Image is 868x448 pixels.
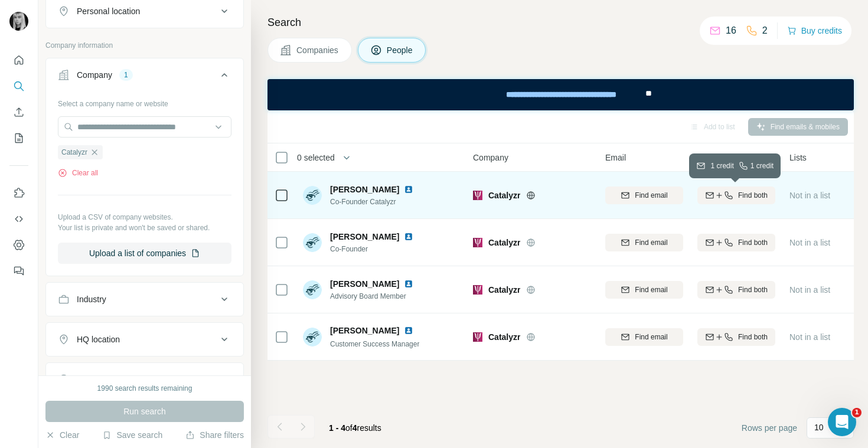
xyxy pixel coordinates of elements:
[330,340,419,348] span: Customer Success Manager
[9,50,28,71] button: Quick start
[789,152,807,163] span: Lists
[330,325,399,336] span: [PERSON_NAME]
[330,278,399,290] span: [PERSON_NAME]
[303,186,322,205] img: Avatar
[605,328,683,346] button: Find email
[738,332,768,342] span: Find both
[726,24,736,38] p: 16
[185,429,244,441] button: Share filters
[635,190,667,201] span: Find email
[97,383,192,394] div: 1990 search results remaining
[303,233,322,252] img: Avatar
[488,331,520,343] span: Catalyzr
[9,12,28,31] img: Avatar
[404,185,413,194] img: LinkedIn logo
[828,408,856,436] iframe: Intercom live chat
[77,374,147,385] div: Annual revenue ($)
[473,285,482,295] img: Logo of Catalyzr
[267,14,854,31] h4: Search
[296,44,340,56] span: Companies
[330,244,418,254] span: Co-Founder
[77,5,140,17] div: Personal location
[77,69,112,81] div: Company
[45,40,244,51] p: Company information
[697,187,775,204] button: Find both
[789,285,830,295] span: Not in a list
[635,332,667,342] span: Find email
[9,260,28,282] button: Feedback
[330,184,399,195] span: [PERSON_NAME]
[697,152,722,163] span: Mobile
[329,423,345,433] span: 1 - 4
[473,238,482,247] img: Logo of Catalyzr
[267,79,854,110] iframe: Banner
[789,332,830,342] span: Not in a list
[605,152,626,163] span: Email
[353,423,357,433] span: 4
[762,24,768,38] p: 2
[814,421,824,433] p: 10
[77,333,120,345] div: HQ location
[58,243,231,264] button: Upload a list of companies
[697,328,775,346] button: Find both
[345,423,353,433] span: of
[473,191,482,200] img: Logo of Catalyzr
[787,22,842,39] button: Buy credits
[404,232,413,241] img: LinkedIn logo
[473,332,482,342] img: Logo of Catalyzr
[45,429,79,441] button: Clear
[605,281,683,299] button: Find email
[852,408,862,417] span: 1
[742,422,797,434] span: Rows per page
[697,281,775,299] button: Find both
[102,429,162,441] button: Save search
[46,365,243,394] button: Annual revenue ($)
[303,328,322,346] img: Avatar
[605,187,683,204] button: Find email
[605,234,683,251] button: Find email
[330,197,418,207] span: Co-Founder Catalyzr
[404,326,413,335] img: LinkedIn logo
[488,284,520,296] span: Catalyzr
[738,237,768,248] span: Find both
[330,291,418,302] span: Advisory Board Member
[789,238,830,247] span: Not in a list
[58,168,98,178] button: Clear all
[635,285,667,295] span: Find email
[303,280,322,299] img: Avatar
[46,285,243,313] button: Industry
[46,325,243,354] button: HQ location
[9,234,28,256] button: Dashboard
[488,237,520,248] span: Catalyzr
[329,423,381,433] span: results
[738,190,768,201] span: Find both
[789,191,830,200] span: Not in a list
[9,102,28,123] button: Enrich CSV
[119,70,133,80] div: 1
[58,223,231,233] p: Your list is private and won't be saved or shared.
[58,212,231,223] p: Upload a CSV of company websites.
[46,61,243,94] button: Company1
[77,293,106,305] div: Industry
[697,234,775,251] button: Find both
[58,94,231,109] div: Select a company name or website
[9,127,28,149] button: My lists
[330,231,399,243] span: [PERSON_NAME]
[488,189,520,201] span: Catalyzr
[297,152,335,163] span: 0 selected
[387,44,414,56] span: People
[61,147,87,158] span: Catalyzr
[9,182,28,204] button: Use Surfe on LinkedIn
[9,76,28,97] button: Search
[738,285,768,295] span: Find both
[404,279,413,289] img: LinkedIn logo
[9,208,28,230] button: Use Surfe API
[635,237,667,248] span: Find email
[473,152,508,163] span: Company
